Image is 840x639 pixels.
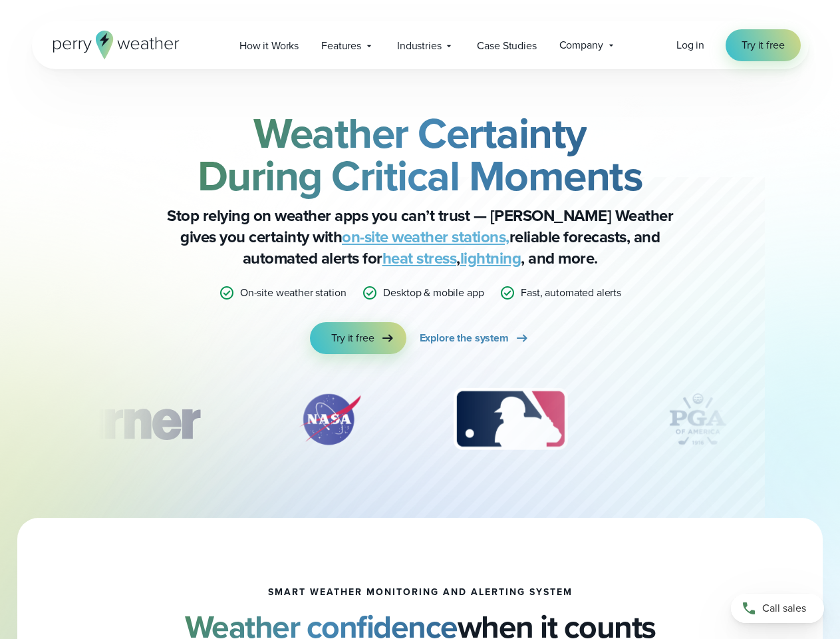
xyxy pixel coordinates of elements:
[268,587,573,598] h1: smart weather monitoring and alerting system
[382,246,457,270] a: heat stress
[676,37,704,53] span: Log in
[283,386,376,453] div: 2 of 12
[521,285,621,301] p: Fast, automated alerts
[420,330,509,346] span: Explore the system
[342,225,509,249] a: on-site weather stations,
[30,386,219,453] div: 1 of 12
[742,37,784,53] span: Try it free
[331,330,374,346] span: Try it free
[466,32,547,59] a: Case Studies
[644,386,751,453] div: 4 of 12
[228,32,310,59] a: How it Works
[676,37,704,53] a: Log in
[559,37,603,53] span: Company
[397,38,441,54] span: Industries
[460,246,521,270] a: lightning
[198,102,643,207] strong: Weather Certainty During Critical Moments
[726,29,800,61] a: Try it free
[240,285,347,301] p: On-site weather station
[310,322,406,354] a: Try it free
[383,285,484,301] p: Desktop & mobile app
[477,38,536,54] span: Case Studies
[98,386,742,459] div: slideshow
[283,386,376,453] img: NASA.svg
[731,594,824,623] a: Call sales
[30,386,219,453] img: Turner-Construction_1.svg
[154,205,686,269] p: Stop relying on weather apps you can’t trust — [PERSON_NAME] Weather gives you certainty with rel...
[762,600,806,616] span: Call sales
[239,38,299,54] span: How it Works
[321,38,361,54] span: Features
[420,322,530,354] a: Explore the system
[644,386,751,453] img: PGA.svg
[440,386,581,453] div: 3 of 12
[440,386,581,453] img: MLB.svg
